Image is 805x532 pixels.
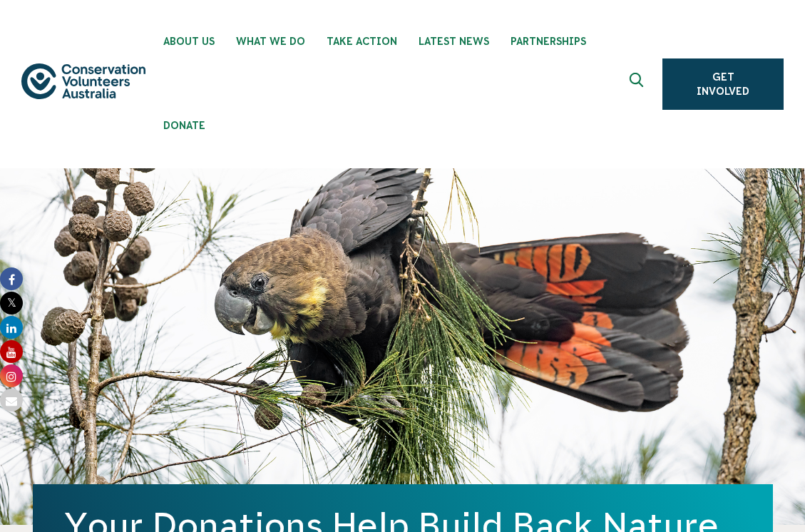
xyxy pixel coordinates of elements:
[327,36,397,47] span: Take Action
[511,36,586,47] span: Partnerships
[21,63,145,100] img: logo.svg
[419,36,489,47] span: Latest News
[163,120,205,131] span: Donate
[662,58,784,110] a: Get Involved
[630,73,647,96] span: Expand search box
[163,36,215,47] span: About Us
[621,67,655,101] button: Expand search box Close search box
[236,36,305,47] span: What We Do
